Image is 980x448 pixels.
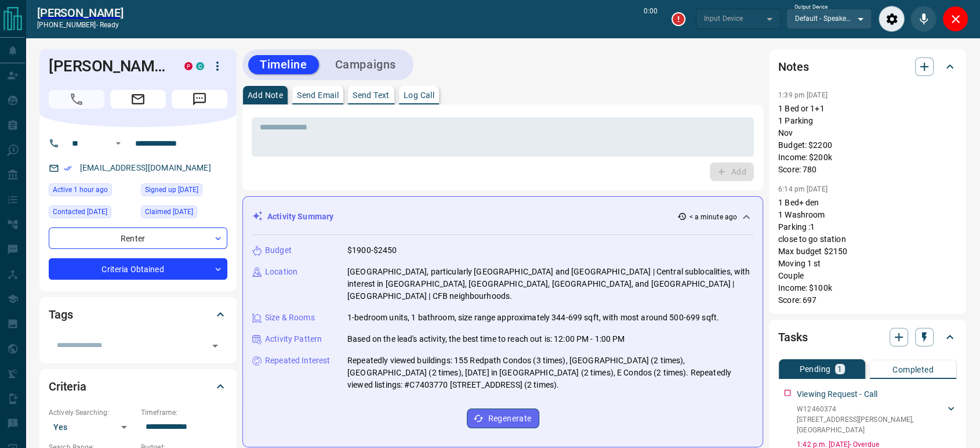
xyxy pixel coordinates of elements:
h2: Notes [778,57,808,76]
div: Mute [910,6,937,32]
p: Activity Pattern [265,333,322,345]
a: [EMAIL_ADDRESS][DOMAIN_NAME] [80,163,211,172]
div: Yes [49,418,135,436]
button: Timeline [248,55,319,74]
div: Tue Oct 14 2025 [49,183,135,200]
p: 1 Bed+ den 1 Washroom Parking :1 close to go station Max budget $2150 Moving 1 st Couple Income: ... [778,197,957,306]
p: $1900-$2450 [347,244,397,256]
span: Email [110,90,166,109]
h2: Tags [49,305,72,324]
p: < a minute ago [689,212,737,222]
p: 6:14 pm [DATE] [778,185,827,193]
p: Pending [799,365,830,373]
span: Signed up [DATE] [145,184,198,196]
span: Active 1 hour ago [53,184,108,196]
h1: [PERSON_NAME] [49,57,167,75]
span: Call [49,90,104,109]
p: W12460374 [797,404,945,414]
button: Regenerate [467,409,539,428]
p: Completed [892,366,934,374]
div: Tue Jul 19 2022 [141,183,227,200]
p: Based on the lead's activity, the best time to reach out is: 12:00 PM - 1:00 PM [347,333,625,345]
p: Add Note [248,91,283,99]
p: 0:00 [643,6,657,32]
p: [STREET_ADDRESS][PERSON_NAME] , [GEOGRAPHIC_DATA] [797,414,945,435]
div: Criteria Obtained [49,258,227,280]
div: Criteria [49,373,227,400]
p: 1 Bed or 1+1 1 Parking Nov Budget: $2200 Income: $200k Score: 780 [778,103,957,176]
div: Default - Speakers (Realtek(R) Audio) [786,9,872,28]
a: [PERSON_NAME] [37,6,124,20]
div: Notes [778,53,957,81]
div: Close [942,6,968,32]
div: Tue Oct 07 2025 [49,205,135,222]
label: Output Device [794,3,827,11]
p: Repeated Interest [265,355,330,367]
button: Open [207,338,223,354]
p: 1-bedroom units, 1 bathroom, size range approximately 344-699 sqft, with most around 500-699 sqft. [347,312,719,324]
div: Renter [49,227,227,249]
button: Campaigns [324,55,408,74]
span: Message [172,90,227,109]
svg: Email Verified [64,164,72,172]
div: W12460374[STREET_ADDRESS][PERSON_NAME],[GEOGRAPHIC_DATA] [797,402,957,438]
p: 1:39 pm [DATE] [778,91,827,99]
p: Timeframe: [141,407,227,418]
p: Location [265,266,297,278]
div: property.ca [184,62,193,70]
p: Budget [265,244,292,256]
button: Open [111,136,125,150]
p: Repeatedly viewed buildings: 155 Redpath Condos (3 times), [GEOGRAPHIC_DATA] (2 times), [GEOGRAPH... [347,355,753,391]
div: Activity Summary< a minute ago [252,206,753,227]
p: Size & Rooms [265,312,315,324]
div: condos.ca [196,62,204,70]
p: Viewing Request - Call [797,388,877,400]
div: Tue Jul 19 2022 [141,205,227,222]
span: Contacted [DATE] [53,206,107,218]
h2: Tasks [778,328,807,346]
span: ready [100,21,119,29]
h2: Criteria [49,377,86,396]
div: Tags [49,301,227,328]
p: 1 [837,365,842,373]
span: Claimed [DATE] [145,206,193,218]
div: Tasks [778,323,957,351]
p: [PHONE_NUMBER] - [37,20,124,30]
p: Log Call [404,91,434,99]
p: Send Text [353,91,390,99]
p: [GEOGRAPHIC_DATA], particularly [GEOGRAPHIC_DATA] and [GEOGRAPHIC_DATA] | Central sublocalities, ... [347,266,753,302]
p: Actively Searching: [49,407,135,418]
p: Send Email [297,91,339,99]
p: Activity Summary [267,211,333,223]
div: Audio Settings [879,6,905,32]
